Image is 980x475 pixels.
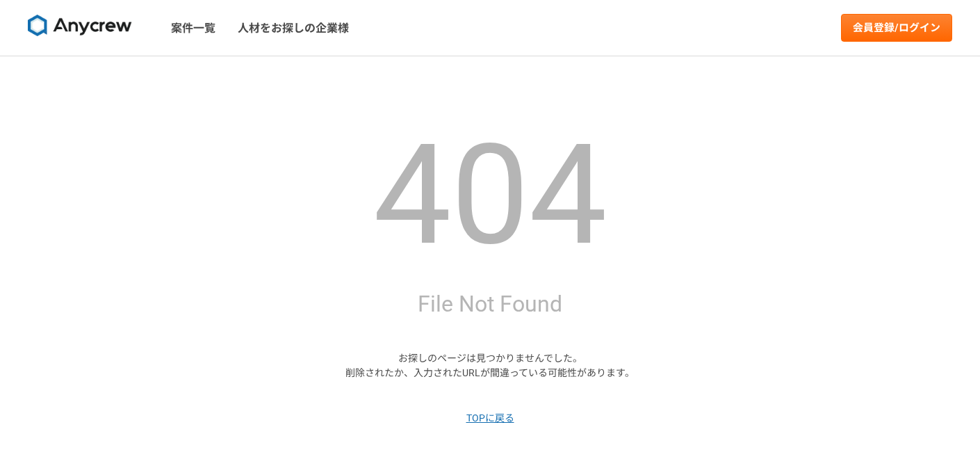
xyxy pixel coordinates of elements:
a: 会員登録/ログイン [841,14,952,42]
a: TOPに戻る [466,411,514,426]
h2: File Not Found [418,287,562,321]
h1: 404 [373,126,607,265]
img: 8DqYSo04kwAAAAASUVORK5CYII= [28,15,132,37]
p: お探しのページは見つかりませんでした。 削除されたか、入力されたURLが間違っている可能性があります。 [345,351,635,380]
